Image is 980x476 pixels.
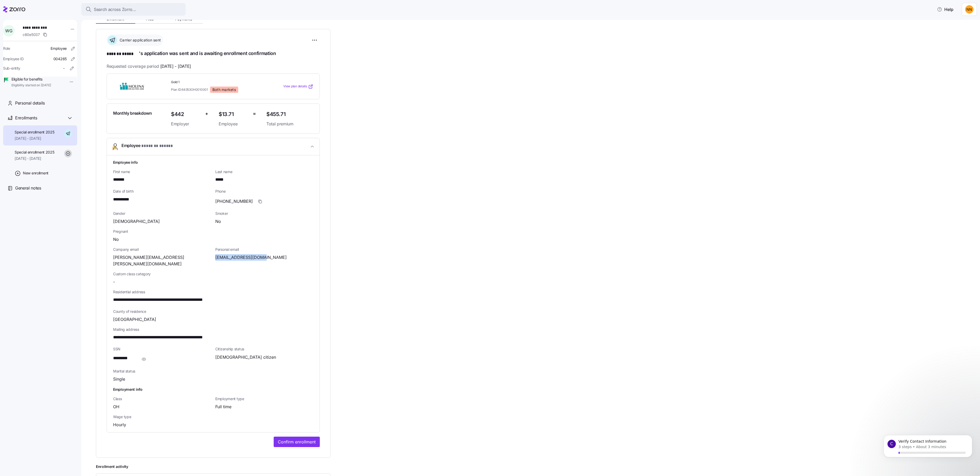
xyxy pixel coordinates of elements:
[215,247,313,252] span: Personal email
[113,376,125,382] span: Single
[113,404,119,410] span: OH
[11,83,51,88] span: Eligibility started on [DATE]
[113,271,211,277] span: Custom class category
[107,17,124,21] span: Enrollment
[113,316,156,323] span: [GEOGRAPHIC_DATA]
[215,198,253,205] span: [PHONE_NUMBER]
[121,142,176,151] span: Employee
[113,189,211,194] span: Date of birth
[113,211,211,216] span: Gender
[113,254,211,267] span: [PERSON_NAME][EMAIL_ADDRESS][PERSON_NAME][DOMAIN_NAME]
[171,110,201,119] span: $442
[96,464,330,469] span: Enrollment activity
[107,50,320,59] h1: 's application was sent and is awaiting enrollment confirmation
[965,5,973,14] img: 03df8804be8400ef86d83aae3e04acca
[171,87,208,92] span: Plan ID: 64353OH0010001
[175,17,192,21] span: Payments
[933,4,958,15] button: Help
[3,66,20,71] span: Sub-entity
[15,100,45,106] span: Personal details
[113,327,313,332] span: Mailing address
[876,429,980,473] iframe: Intercom notifications message
[266,121,313,127] span: Total premium
[160,63,191,70] span: [DATE] - [DATE]
[15,185,41,191] span: General notes
[23,170,48,176] span: New enrollment
[23,32,40,37] span: c60e5037
[113,169,211,174] span: First name
[215,211,313,216] span: Smoker
[3,46,10,51] span: Role
[53,56,67,62] span: 004265
[113,236,119,243] span: No
[146,17,154,21] span: Files
[171,121,201,127] span: Employer
[215,404,231,410] span: Full time
[118,38,161,43] span: Carrier application sent
[15,130,54,135] span: Special enrollment 2025
[283,84,307,89] span: View plan details
[215,396,313,401] span: Employment type
[113,279,115,285] span: -
[11,77,51,82] span: Eligible for benefits
[113,346,211,352] span: SSN
[15,136,54,141] span: [DATE] - [DATE]
[212,87,236,92] span: Both markets
[113,387,313,392] h1: Employment info
[51,46,67,51] span: Employee
[113,160,313,165] h1: Employee info
[63,66,65,71] span: -
[113,81,151,93] img: Molina
[113,422,126,428] span: Hourly
[81,3,186,16] button: Search across Zorro...
[113,414,211,419] span: Wage type
[113,369,211,374] span: Marital status
[219,121,249,127] span: Employee
[94,6,136,13] span: Search across Zorro...
[215,218,221,225] span: No
[113,247,211,252] span: Company email
[113,396,211,401] span: Class
[15,156,54,161] span: [DATE] - [DATE]
[937,6,953,13] span: Help
[113,289,313,295] span: Residential address
[266,110,313,119] span: $455.71
[274,437,320,447] button: Confirm enrollment
[215,189,313,194] span: Phone
[113,229,313,234] span: Pregnant
[215,354,276,361] span: [DEMOGRAPHIC_DATA] citizen
[107,63,191,70] span: Requested coverage period
[215,254,287,261] span: [EMAIL_ADDRESS][DOMAIN_NAME]
[5,29,12,33] span: W G
[3,56,24,62] span: Employee ID
[278,439,316,445] span: Confirm enrollment
[205,110,208,118] span: +
[15,115,37,121] span: Enrollments
[113,309,313,314] span: County of residence
[219,110,249,119] span: $13.71
[113,110,152,117] span: Monthly breakdown
[215,169,313,174] span: Last name
[171,80,262,84] span: Gold 1
[253,110,256,118] span: =
[283,84,313,89] a: View plan details
[15,150,54,155] span: Special enrollment 2025
[113,218,160,225] span: [DEMOGRAPHIC_DATA]
[215,346,313,352] span: Citizenship status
